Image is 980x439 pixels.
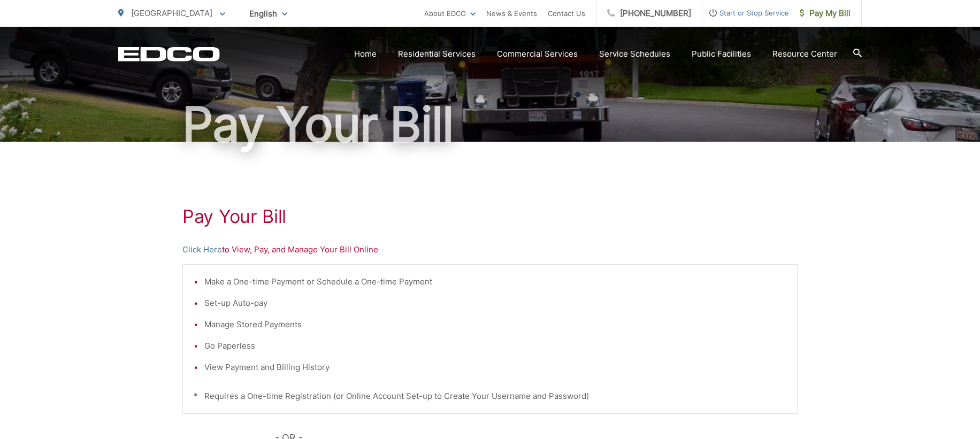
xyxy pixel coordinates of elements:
[599,48,670,60] a: Service Schedules
[204,297,786,310] li: Set-up Auto-pay
[772,48,837,60] a: Resource Center
[182,206,798,227] h1: Pay Your Bill
[118,98,862,151] h1: Pay Your Bill
[398,48,476,60] a: Residential Services
[497,48,578,60] a: Commercial Services
[182,243,222,256] a: Click Here
[204,275,786,288] li: Make a One-time Payment or Schedule a One-time Payment
[182,243,798,256] p: to View, Pay, and Manage Your Bill Online
[204,340,786,352] li: Go Paperless
[204,318,786,331] li: Manage Stored Payments
[486,7,537,20] a: News & Events
[424,7,476,20] a: About EDCO
[354,48,377,60] a: Home
[692,48,751,60] a: Public Facilities
[800,7,851,20] span: Pay My Bill
[131,8,212,18] span: [GEOGRAPHIC_DATA]
[241,4,295,23] span: English
[118,47,220,61] a: EDCD logo. Return to the homepage.
[194,390,786,403] p: * Requires a One-time Registration (or Online Account Set-up to Create Your Username and Password)
[548,7,585,20] a: Contact Us
[204,361,786,374] li: View Payment and Billing History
